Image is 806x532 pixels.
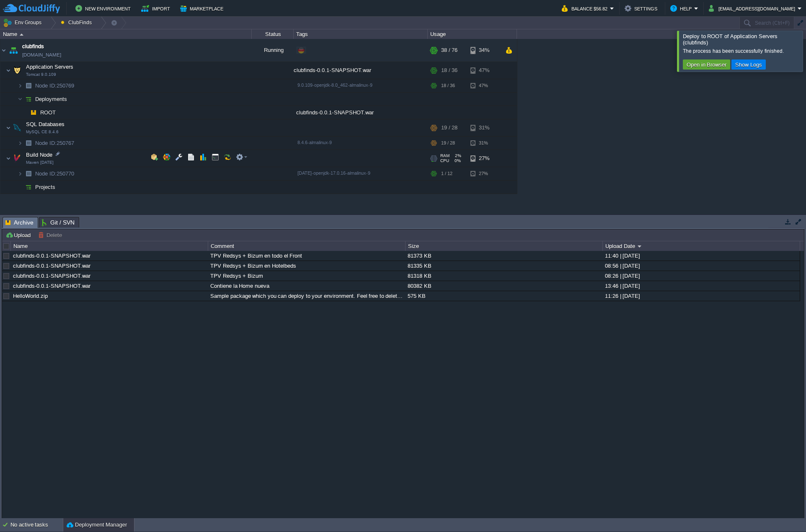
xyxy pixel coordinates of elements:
[35,83,57,89] span: Node ID:
[23,167,34,180] img: AMDAwAAAACH5BAEAAAAALAAAAAABAAEAAAICRAEAOw==
[42,217,75,227] span: Git / SVN
[11,62,23,79] img: AMDAwAAAACH5BAEAAAAALAAAAAABAAEAAAICRAEAOw==
[406,271,602,281] div: 81318 KB
[18,167,23,180] img: AMDAwAAAACH5BAEAAAAALAAAAAABAAEAAAICRAEAOw==
[406,251,602,261] div: 81373 KB
[5,217,34,228] span: Archive
[208,261,405,271] div: TPV Redsys + Bizum en Hotelbeds
[297,170,370,176] span: [DATE]-openjdk-17.0.16-almalinux-9
[406,281,602,291] div: 80382 KB
[25,151,54,158] span: Build Node
[406,291,602,301] div: 575 KB
[6,62,11,79] img: AMDAwAAAACH5BAEAAAAALAAAAAABAAEAAAICRAEAOw==
[26,129,59,134] span: MySQL CE 8.4.6
[603,281,799,291] div: 13:46 | [DATE]
[34,139,75,147] span: 250767
[11,150,23,167] img: AMDAwAAAACH5BAEAAAAALAAAAAABAAEAAAICRAEAOw==
[470,167,498,180] div: 27%
[406,261,602,271] div: 81335 KB
[23,106,28,119] img: AMDAwAAAACH5BAEAAAAALAAAAAABAAEAAAICRAEAOw==
[22,51,61,59] a: [DOMAIN_NAME]
[406,241,602,251] div: Size
[252,39,294,62] div: Running
[208,281,405,291] div: Contiene la Home nueva
[34,170,75,177] a: Node ID:250770
[34,96,68,103] a: Deployments
[5,231,33,239] button: Upload
[470,62,498,79] div: 47%
[67,521,127,529] button: Deployment Manager
[35,170,57,177] span: Node ID:
[603,271,799,281] div: 08:26 | [DATE]
[25,64,75,70] a: Application ServersTomcat 9.0.109
[39,109,57,116] a: ROOT
[10,518,63,532] div: No active tasks
[294,29,427,39] div: Tags
[208,251,405,261] div: TPV Redsys + Bizum en todo el Front
[34,82,75,89] span: 250769
[6,150,11,167] img: AMDAwAAAACH5BAEAAAAALAAAAAABAAEAAAICRAEAOw==
[13,273,90,279] a: clubfinds-0.0.1-SNAPSHOT.war
[25,121,66,128] span: SQL Databases
[75,3,133,13] button: New Environment
[180,3,226,13] button: Marketplace
[34,82,75,89] a: Node ID:250769
[684,61,729,68] button: Open in Browser
[34,139,75,147] a: Node ID:250767
[294,62,428,79] div: clubfinds-0.0.1-SNAPSHOT.war
[11,119,23,136] img: AMDAwAAAACH5BAEAAAAALAAAAAABAAEAAAICRAEAOw==
[441,79,455,92] div: 18 / 36
[1,29,251,39] div: Name
[709,3,798,13] button: [EMAIL_ADDRESS][DOMAIN_NAME]
[208,271,405,281] div: TPV Redsys + Bizum
[470,137,498,150] div: 31%
[441,62,457,79] div: 18 / 36
[562,3,610,13] button: Balance $56.82
[34,183,57,191] a: Projects
[603,251,799,261] div: 11:40 | [DATE]
[23,93,34,106] img: AMDAwAAAACH5BAEAAAAALAAAAAABAAEAAAICRAEAOw==
[61,17,95,28] button: ClubFinds
[26,160,54,165] span: Maven [DATE]
[22,42,44,51] span: clubfinds
[470,79,498,92] div: 47%
[452,158,461,163] span: 0%
[141,3,173,13] button: Import
[294,106,428,119] div: clubfinds-0.0.1-SNAPSHOT.war
[25,63,75,70] span: Application Servers
[297,83,372,88] span: 9.0.109-openjdk-8.0_462-almalinux-9
[18,181,23,194] img: AMDAwAAAACH5BAEAAAAALAAAAAABAAEAAAICRAEAOw==
[428,29,517,39] div: Usage
[3,17,44,28] button: Env Groups
[440,158,449,163] span: CPU
[18,137,23,150] img: AMDAwAAAACH5BAEAAAAALAAAAAABAAEAAAICRAEAOw==
[18,79,23,92] img: AMDAwAAAACH5BAEAAAAALAAAAAABAAEAAAICRAEAOw==
[625,3,660,13] button: Settings
[23,181,34,194] img: AMDAwAAAACH5BAEAAAAALAAAAAABAAEAAAICRAEAOw==
[0,39,7,62] img: AMDAwAAAACH5BAEAAAAALAAAAAABAAEAAAICRAEAOw==
[252,29,293,39] div: Status
[470,39,498,62] div: 34%
[209,241,405,251] div: Comment
[441,137,455,150] div: 19 / 28
[13,253,90,259] a: clubfinds-0.0.1-SNAPSHOT.war
[208,291,405,301] div: Sample package which you can deploy to your environment. Feel free to delete and upload a package...
[441,39,457,62] div: 38 / 76
[34,170,75,177] span: 250770
[683,48,801,54] div: The process has been successfully finished.
[470,150,498,167] div: 27%
[441,167,452,180] div: 1 / 12
[733,61,765,68] button: Show Logs
[20,34,23,36] img: AMDAwAAAACH5BAEAAAAALAAAAAABAAEAAAICRAEAOw==
[13,283,90,289] a: clubfinds-0.0.1-SNAPSHOT.war
[25,121,66,127] a: SQL DatabasesMySQL CE 8.4.6
[35,140,57,146] span: Node ID:
[13,263,90,269] a: clubfinds-0.0.1-SNAPSHOT.war
[3,3,60,14] img: CloudJiffy
[603,261,799,271] div: 08:56 | [DATE]
[440,153,449,158] span: RAM
[603,291,799,301] div: 11:26 | [DATE]
[771,498,798,524] iframe: chat widget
